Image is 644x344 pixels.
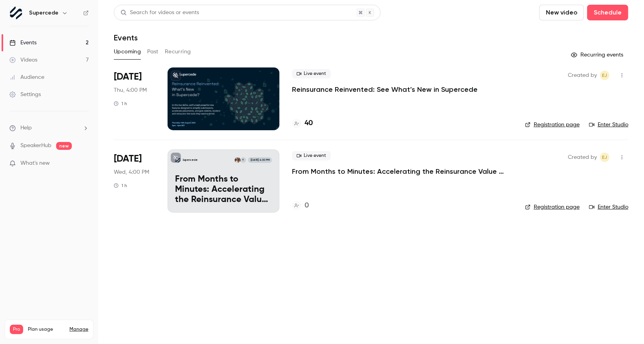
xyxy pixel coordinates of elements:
[20,159,50,167] span: What's new
[602,71,608,80] span: EJ
[114,168,149,176] span: Wed, 4:00 PM
[10,325,23,334] span: Pro
[77,335,79,340] span: 7
[79,160,89,167] iframe: Noticeable Trigger
[567,49,628,61] button: Recurring events
[587,5,628,20] button: Schedule
[69,326,88,333] a: Manage
[120,9,199,17] div: Search for videos or events
[114,100,127,107] div: 1 h
[292,151,331,160] span: Live event
[147,46,159,58] button: Past
[589,121,628,129] a: Enter Studio
[600,153,609,162] span: Ellie James
[56,142,72,150] span: new
[600,71,609,80] span: Ellie James
[10,7,22,19] img: Supercede
[539,5,584,20] button: New video
[248,157,272,163] span: [DATE] 4:00 PM
[182,158,198,162] p: Supercede
[525,203,580,211] a: Registration page
[525,121,580,129] a: Registration page
[240,157,246,163] div: K
[9,91,41,98] div: Settings
[568,71,597,80] span: Created by
[168,149,279,212] a: From Months to Minutes: Accelerating the Reinsurance Value ChainSupercedeKDeeva Chamdal[DATE] 4:0...
[292,69,331,78] span: Live event
[114,153,142,165] span: [DATE]
[292,200,309,211] a: 0
[20,124,32,132] span: Help
[175,175,272,205] p: From Months to Minutes: Accelerating the Reinsurance Value Chain
[114,67,155,130] div: Aug 14 Thu, 3:00 PM (Europe/London)
[292,167,513,176] a: From Months to Minutes: Accelerating the Reinsurance Value Chain
[568,153,597,162] span: Created by
[9,39,36,47] div: Events
[9,56,37,64] div: Videos
[114,86,147,94] span: Thu, 4:00 PM
[602,153,608,162] span: EJ
[292,85,478,94] a: Reinsurance Reinvented: See What’s New in Supercede
[114,33,138,42] h1: Events
[165,46,191,58] button: Recurring
[292,118,313,129] a: 40
[114,46,141,58] button: Upcoming
[9,124,89,132] li: help-dropdown-opener
[29,9,58,17] h6: Supercede
[235,157,240,163] img: Deeva Chamdal
[305,118,313,129] h4: 40
[28,326,65,333] span: Plan usage
[114,182,127,189] div: 1 h
[114,149,155,212] div: Sep 3 Wed, 3:00 PM (Europe/London)
[9,73,44,81] div: Audience
[20,142,51,150] a: SpeakerHub
[114,71,142,83] span: [DATE]
[589,203,628,211] a: Enter Studio
[77,334,88,341] p: / 90
[305,200,309,211] h4: 0
[10,334,25,341] p: Videos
